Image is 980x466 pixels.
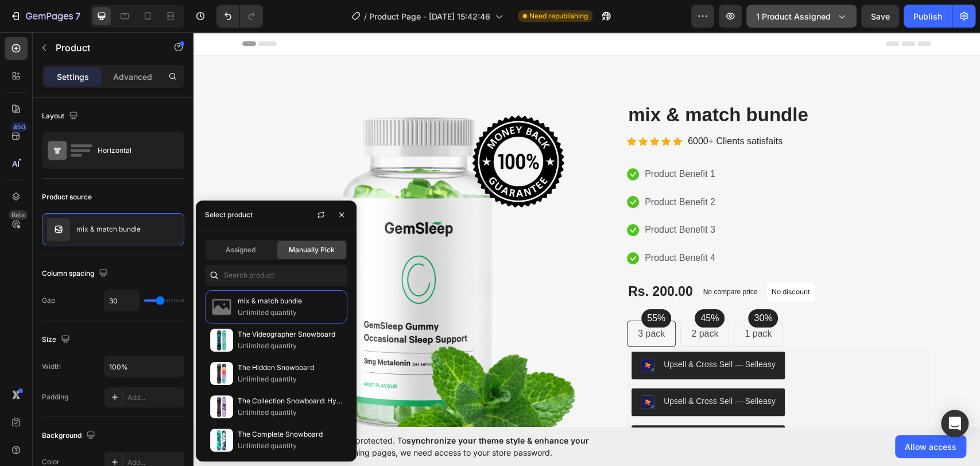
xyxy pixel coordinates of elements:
img: CJGWisGV0oADEAE=.png [447,326,461,340]
p: 55% [454,279,472,293]
input: Auto [104,290,139,311]
div: Rs. 200.00 [433,250,501,269]
h2: mix & match bundle [433,70,738,97]
p: Unlimited quantity [238,440,342,452]
span: Assigned [226,245,255,255]
div: Select product [205,210,253,220]
input: Auto [104,356,184,377]
iframe: To enrich screen reader interactions, please activate Accessibility in Grammarly extension settings [193,32,980,427]
img: collections [210,429,233,452]
p: The Hidden Snowboard [238,362,342,373]
img: collections [210,362,233,385]
div: Add... [127,392,181,403]
div: Upsell & Cross Sell — Selleasy [470,326,582,338]
button: 1 product assigned [746,5,857,28]
p: Unlimited quantity [238,307,342,318]
div: Beta [9,210,28,219]
span: synchronize your theme style & enhance your experience [267,436,589,457]
p: 1 pack [551,295,578,309]
span: Allow access [905,441,956,453]
p: No compare price [510,256,564,263]
button: Save [861,5,899,28]
div: Open Intercom Messenger [941,410,969,437]
button: 7 [5,5,86,28]
div: Column spacing [42,266,110,282]
p: Product Benefit 2 [451,162,522,179]
span: / [364,10,367,22]
p: 2 pack [498,295,525,309]
div: Layout [42,109,80,124]
p: 6000+ Clients satisfaits [494,101,589,118]
div: Padding [42,392,68,402]
span: Product Page - [DATE] 15:42:46 [369,10,490,22]
button: Allow access [895,435,966,458]
p: Settings [57,71,89,83]
p: Product [56,41,153,55]
div: Background [42,428,98,444]
div: Gap [42,295,55,306]
p: The Videographer Snowboard [238,329,342,340]
p: mix & match bundle [76,225,141,233]
div: 450 [11,122,28,132]
div: Product source [42,192,92,202]
button: Upsell & Cross Sell — Selleasy [438,319,591,347]
p: Unlimited quantity [238,340,342,352]
p: 30% [560,279,579,293]
span: Need republishing [529,11,588,21]
p: No discount [578,255,617,265]
img: no image transparent [47,218,70,241]
input: Search in Settings & Advanced [205,265,347,286]
img: collections [210,329,233,352]
div: Size [42,332,72,348]
span: Your page is password protected. To when designing pages, we need access to your store password. [267,434,634,459]
p: mix & match bundle [238,295,342,307]
p: The Complete Snowboard [238,429,342,440]
p: 7 [75,9,80,23]
p: 3 pack [444,295,471,309]
p: 45% [507,279,525,293]
p: Unlimited quantity [238,407,342,418]
div: Upsell & Cross Sell — Selleasy [470,363,582,375]
p: Product Benefit 1 [451,134,522,151]
p: Product Benefit 3 [451,190,522,206]
button: Upsell & Cross Sell — Selleasy [438,356,591,384]
p: Advanced [113,71,152,83]
div: Publish [913,10,942,22]
img: CJGWisGV0oADEAE=.png [447,363,461,377]
div: Horizontal [98,137,168,164]
img: no-image [210,295,233,318]
p: Unlimited quantity [238,373,342,385]
img: collections [210,395,233,418]
div: Undo/Redo [216,5,263,28]
button: Upsell & Cross Sell — Selleasy [438,393,591,421]
button: Publish [904,5,952,28]
span: 1 product assigned [756,10,831,22]
p: The Collection Snowboard: Hydrogen [238,395,342,407]
p: Product Benefit 4 [451,218,522,234]
span: Save [871,11,890,21]
div: Width [42,361,61,372]
span: Manually Pick [289,245,335,255]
